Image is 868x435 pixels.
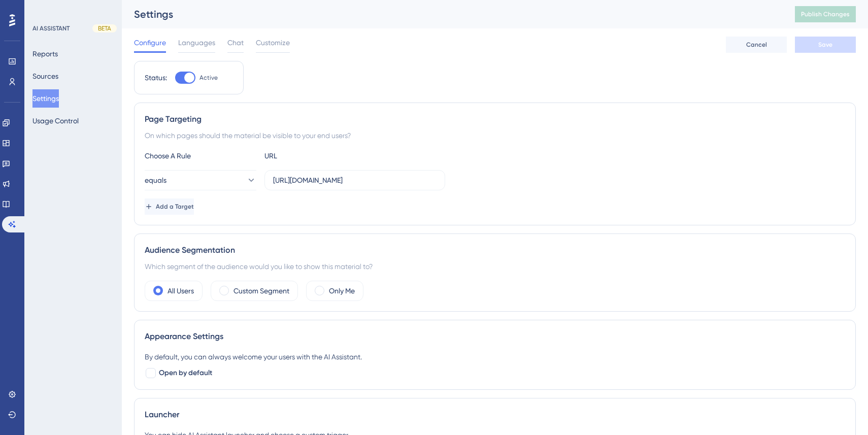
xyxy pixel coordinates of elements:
[32,45,58,63] button: Reports
[156,203,194,211] span: Add a Target
[145,113,845,125] div: Page Targeting
[168,285,194,297] label: All Users
[32,89,59,108] button: Settings
[178,37,215,49] span: Languages
[256,37,290,49] span: Customize
[145,72,167,84] div: Status:
[145,244,845,256] div: Audience Segmentation
[273,175,437,186] input: yourwebsite.com/path
[227,37,244,49] span: Chat
[145,409,845,421] div: Launcher
[32,24,70,32] div: AI ASSISTANT
[92,24,117,32] div: BETA
[818,41,832,49] span: Save
[159,367,212,379] span: Open by default
[726,37,787,53] button: Cancel
[329,285,355,297] label: Only Me
[145,260,845,273] div: Which segment of the audience would you like to show this material to?
[264,150,376,162] div: URL
[32,67,58,85] button: Sources
[32,112,79,130] button: Usage Control
[145,351,845,363] div: By default, you can always welcome your users with the AI Assistant.
[145,129,845,142] div: On which pages should the material be visible to your end users?
[145,330,845,343] div: Appearance Settings
[134,7,770,21] div: Settings
[145,170,256,190] button: equals
[145,198,194,215] button: Add a Target
[145,174,166,186] span: equals
[145,150,256,162] div: Choose A Rule
[795,6,856,22] button: Publish Changes
[199,74,218,82] span: Active
[795,37,856,53] button: Save
[134,37,166,49] span: Configure
[233,285,289,297] label: Custom Segment
[801,10,850,18] span: Publish Changes
[746,41,767,49] span: Cancel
